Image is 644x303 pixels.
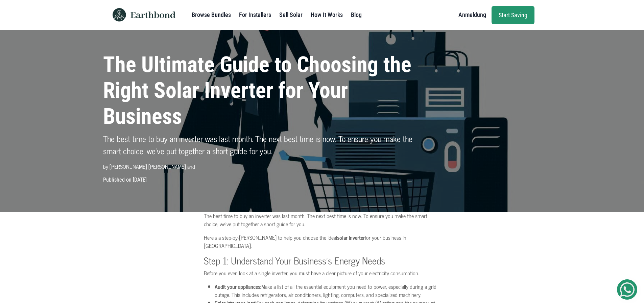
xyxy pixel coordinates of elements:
[204,255,440,266] h3: Step 1: Understand Your Business's Energy Needs
[311,8,343,22] a: How It Works
[337,233,365,242] b: solar inverter
[99,176,545,184] p: Published on [DATE]
[192,8,231,22] a: Browse Bundles
[492,6,534,24] a: Start Saving
[204,269,440,277] p: Before you even look at a single inverter, you must have a clear picture of your electricity cons...
[204,233,440,250] p: Here’s a step-by-[PERSON_NAME] to help you choose the ideal for your business in [GEOGRAPHIC_DATA].
[351,8,362,22] a: Blog
[130,11,175,18] img: Earthbond text logo
[103,162,430,170] p: by [PERSON_NAME] [PERSON_NAME] and
[204,212,440,228] p: The best time to buy an inverter was last month. The next best time is now. To ensure you make th...
[110,8,129,22] img: Earthbond icon logo
[239,8,271,22] a: For Installers
[215,282,440,299] li: Make a list of all the essential equipment you need to power, especially during a grid outage. Th...
[103,52,430,130] h1: The Ultimate Guide to Choosing the Right Solar Inverter for Your Business
[215,282,261,291] b: Audit your appliances:
[103,133,430,157] p: The best time to buy an inverter was last month. The next best time is now. To ensure you make th...
[110,3,175,27] a: Earthbond icon logo Earthbond text logo
[458,8,486,22] a: Anmeldung
[279,8,303,22] a: Sell Solar
[620,282,635,297] img: Get Started On Earthbond Via Whatsapp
